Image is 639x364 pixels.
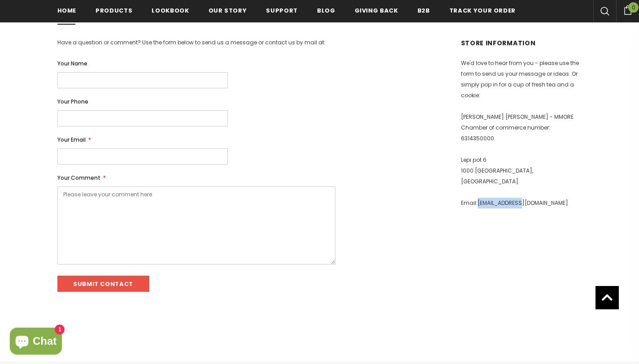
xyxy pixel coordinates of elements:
[461,38,582,208] div: [PERSON_NAME] [PERSON_NAME] - MMORE
[461,38,582,48] h4: Store Information
[209,6,247,15] span: Our Story
[57,6,77,15] span: Home
[57,174,100,182] span: Your Comment
[152,6,189,15] span: Lookbook
[478,199,568,207] a: [EMAIL_ADDRESS][DOMAIN_NAME]
[616,4,639,15] a: 0
[57,276,149,292] input: Submit Contact
[449,6,516,15] span: Track your order
[461,155,582,187] p: Lepi pot 6 1000 [GEOGRAPHIC_DATA], [GEOGRAPHIC_DATA]
[96,6,132,15] span: Products
[266,6,298,15] span: support
[461,58,582,101] p: We'd love to hear from you - please use the form to send us your message or ideas. Or simply pop ...
[461,198,582,208] p: Email:
[7,328,65,357] inbox-online-store-chat: Shopify online store chat
[461,122,582,144] p: Chamber of commerce number: 6314350000
[355,6,398,15] span: Giving back
[57,136,86,143] span: Your Email
[317,6,335,15] span: Blog
[57,98,88,105] span: Your Phone
[628,2,639,13] span: 0
[417,6,430,15] span: B2B
[57,60,87,67] span: Your Name
[57,38,358,47] div: Have a question or comment? Use the form below to send us a message or contact us by mail at:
